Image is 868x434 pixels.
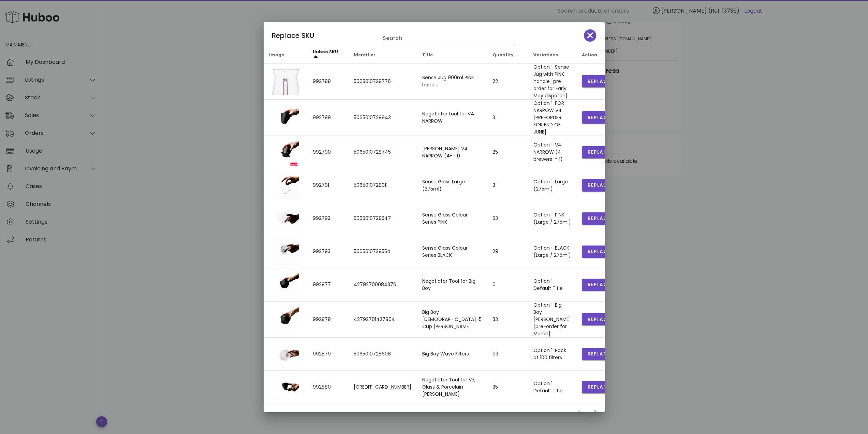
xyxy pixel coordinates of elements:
div: Rows per page: [471,404,530,424]
span: Huboo SKU [313,49,338,55]
th: Identifier: Not sorted. Activate to sort ascending. [348,47,417,64]
button: Replace [582,212,616,225]
td: Sense Glass Large (275ml) [417,169,487,202]
span: Identifier [354,52,376,58]
div: Replace SKU [264,22,605,47]
td: Option 1: Pack of 100 filters [528,338,576,371]
span: Title [422,52,433,58]
td: [CREDIT_CARD_NUMBER] [348,371,417,404]
span: Replace [587,350,610,358]
td: Option 1: Large (275ml) [528,169,576,202]
button: Replace [582,75,616,87]
span: Replace [587,248,610,255]
td: Option 1: Sense Jug with PINK handle [pre-order for Early May dispatch] [528,64,576,100]
span: Replace [587,114,610,121]
span: Replace [587,383,610,391]
td: 3 [487,100,528,136]
button: Replace [582,381,616,393]
button: Replace [582,111,616,124]
td: 33 [487,302,528,338]
td: Option 1: Default Title [528,268,576,302]
span: Replace [587,281,610,288]
td: Sense Glass Colour Series PINK [417,202,487,235]
td: 53 [487,202,528,235]
td: 35 [487,371,528,404]
div: 10Rows per page: [515,408,530,419]
span: Replace [587,149,610,156]
button: Replace [582,179,616,192]
td: 93 [487,338,528,371]
span: Action [582,52,597,58]
th: Action [576,47,621,64]
td: 5065010728547 [348,202,417,235]
td: Sense Glass Colour Series BLACK [417,235,487,268]
td: 42792701427864 [348,302,417,338]
div: 1-10 of 76 [543,411,562,417]
td: 992879 [307,338,348,371]
td: 5065010728776 [348,64,417,100]
td: 992789 [307,100,348,136]
th: Quantity [487,47,528,64]
td: Big Boy [DEMOGRAPHIC_DATA]-5 Cup [PERSON_NAME] [417,302,487,338]
td: 5065010728554 [348,235,417,268]
td: Sense Jug 900ml PINK handle [417,64,487,100]
td: 3 [487,169,528,202]
td: 5065010728943 [348,100,417,136]
th: Image [264,47,307,64]
span: Replace [587,215,610,222]
button: Replace [582,348,616,360]
td: Option 1: FOR NARROW V4 [PRE-ORDER FOR END OF JUNE] [528,100,576,136]
td: 5065010728608 [348,338,417,371]
th: Title: Not sorted. Activate to sort ascending. [417,47,487,64]
td: Negotiator Tool for V3, Glass & Porcelain [PERSON_NAME] [417,371,487,404]
td: Option 1: Big Boy [PERSON_NAME] [pre-order for March] [528,302,576,338]
button: Replace [582,146,616,158]
td: Negotiator tool for V4 NARROW [417,100,487,136]
span: Variations [533,52,558,58]
td: 5065010728745 [348,136,417,169]
span: Replace [587,316,610,323]
td: 22 [487,64,528,100]
th: Huboo SKU: Sorted ascending. Activate to sort descending. [307,47,348,64]
td: 25 [487,136,528,169]
span: Replace [587,78,610,85]
td: Negotiator Tool for Big Boy [417,268,487,302]
td: 992791 [307,169,348,202]
td: Big Boy Wave Filters [417,338,487,371]
td: [PERSON_NAME] V4 NARROW (4-in1) [417,136,487,169]
button: Replace [582,279,616,291]
th: Variations [528,47,576,64]
td: 992880 [307,371,348,404]
td: 5065010728011 [348,169,417,202]
button: Replace [582,246,616,258]
td: Option 1: BLACK (Large / 275ml) [528,235,576,268]
td: 29 [487,235,528,268]
td: 992877 [307,268,348,302]
td: 992792 [307,202,348,235]
td: 992878 [307,302,348,338]
td: 992788 [307,64,348,100]
button: Replace [582,313,616,325]
td: 42792700084376 [348,268,417,302]
div: 10 [515,411,519,417]
span: Replace [587,182,610,189]
td: Option 1: Default Title [528,371,576,404]
button: Next page [590,408,602,420]
td: 992790 [307,136,348,169]
td: Option 1: V4 NARROW (4 brewers in 1) [528,136,576,169]
td: 0 [487,268,528,302]
span: Image [269,52,284,58]
span: Quantity [492,52,514,58]
td: Option 1: PINK (Large / 275ml) [528,202,576,235]
td: 992793 [307,235,348,268]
